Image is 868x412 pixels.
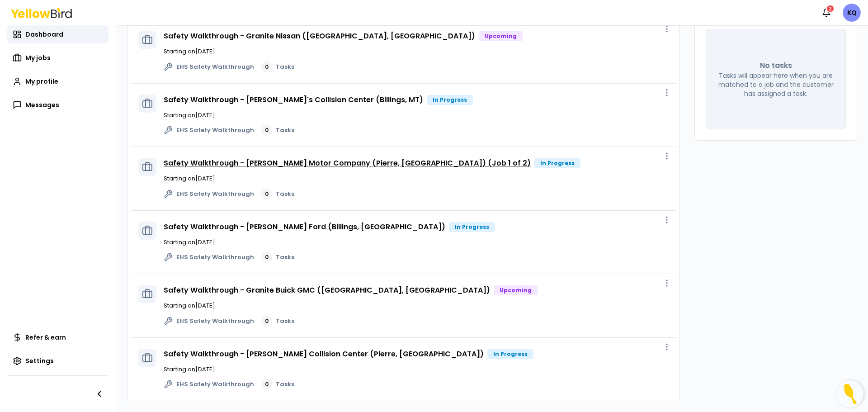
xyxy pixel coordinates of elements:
a: 0Tasks [261,316,294,327]
p: Starting on [DATE] [164,47,669,56]
div: Upcoming [479,31,523,41]
div: Upcoming [494,285,538,295]
a: Safety Walkthrough - [PERSON_NAME] Ford (Billings, [GEOGRAPHIC_DATA]) [164,222,445,232]
span: EHS Safety Walkthrough [176,126,254,135]
div: In Progress [449,222,495,232]
p: Starting on [DATE] [164,174,669,183]
span: KQ [843,4,861,22]
button: 2 [817,4,835,22]
p: Starting on [DATE] [164,238,669,247]
div: 0 [261,379,272,390]
span: EHS Safety Walkthrough [176,189,254,199]
a: 0Tasks [261,125,294,136]
a: 0Tasks [261,252,294,263]
span: My profile [25,77,58,86]
span: Refer & earn [25,333,66,342]
a: Messages [7,96,108,114]
a: Safety Walkthrough - [PERSON_NAME] Collision Center (Pierre, [GEOGRAPHIC_DATA]) [164,349,484,359]
a: Dashboard [7,25,108,43]
span: EHS Safety Walkthrough [176,380,254,389]
div: 0 [261,316,272,327]
span: Settings [25,356,54,365]
div: 2 [826,5,835,13]
a: Safety Walkthrough - [PERSON_NAME] Motor Company (Pierre, [GEOGRAPHIC_DATA]) (Job 1 of 2) [164,158,531,168]
span: My jobs [25,53,51,62]
span: Dashboard [25,30,63,39]
p: Starting on [DATE] [164,365,669,374]
p: Starting on [DATE] [164,111,669,120]
div: In Progress [534,158,580,168]
p: No tasks [760,60,792,71]
a: Safety Walkthrough - Granite Nissan ([GEOGRAPHIC_DATA], [GEOGRAPHIC_DATA]) [164,31,475,41]
a: My jobs [7,49,108,67]
a: 0Tasks [261,62,294,72]
a: Settings [7,352,108,370]
span: EHS Safety Walkthrough [176,253,254,262]
a: 0Tasks [261,189,294,199]
div: 0 [261,125,272,136]
div: 0 [261,62,272,72]
span: EHS Safety Walkthrough [176,317,254,326]
span: Messages [25,100,59,109]
div: In Progress [427,95,473,105]
a: Refer & earn [7,328,108,346]
a: My profile [7,72,108,90]
a: Safety Walkthrough - [PERSON_NAME]'s Collision Center (Billings, MT) [164,95,423,105]
button: Open Resource Center [836,380,863,407]
div: 0 [261,189,272,199]
div: In Progress [487,349,533,359]
div: 0 [261,252,272,263]
a: 0Tasks [261,379,294,390]
span: EHS Safety Walkthrough [176,62,254,71]
a: Safety Walkthrough - Granite Buick GMC ([GEOGRAPHIC_DATA], [GEOGRAPHIC_DATA]) [164,285,490,295]
p: Starting on [DATE] [164,301,669,310]
p: Tasks will appear here when you are matched to a job and the customer has assigned a task. [717,71,835,98]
